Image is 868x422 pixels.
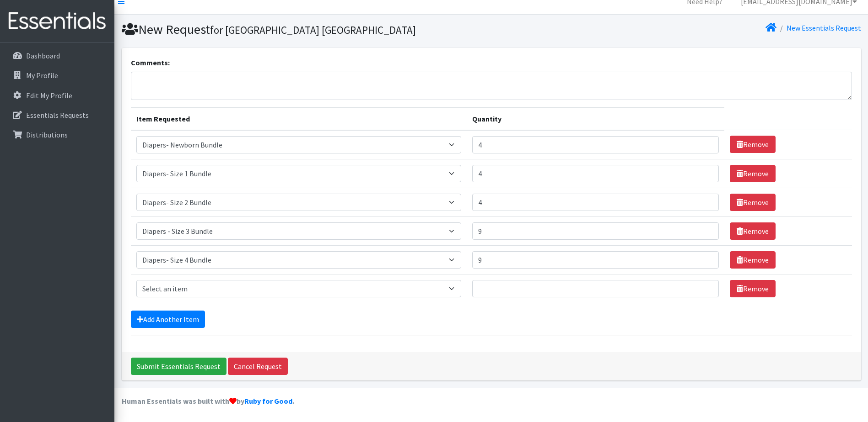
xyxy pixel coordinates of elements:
a: Remove [730,222,776,240]
p: My Profile [26,71,58,80]
a: Remove [730,165,776,182]
small: for [GEOGRAPHIC_DATA] [GEOGRAPHIC_DATA] [210,23,416,37]
a: Distributions [4,126,111,144]
input: Submit Essentials Request [131,358,226,375]
a: Remove [730,194,776,211]
p: Essentials Requests [26,111,89,120]
p: Edit My Profile [26,91,72,100]
label: Comments: [131,57,170,68]
strong: Human Essentials was built with by . [122,396,294,406]
p: Distributions [26,130,68,139]
a: Remove [730,280,776,297]
a: Remove [730,251,776,269]
a: Ruby for Good [244,396,292,406]
p: Dashboard [26,51,60,60]
a: Essentials Requests [4,106,111,124]
a: My Profile [4,66,111,84]
a: Edit My Profile [4,86,111,105]
a: Add Another Item [131,311,205,328]
a: Cancel Request [228,358,288,375]
a: Remove [730,136,776,153]
img: HumanEssentials [4,6,111,37]
a: Dashboard [4,47,111,65]
th: Quantity [467,107,724,130]
a: New Essentials Request [787,23,861,32]
th: Item Requested [131,107,467,130]
h1: New Request [122,21,488,37]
